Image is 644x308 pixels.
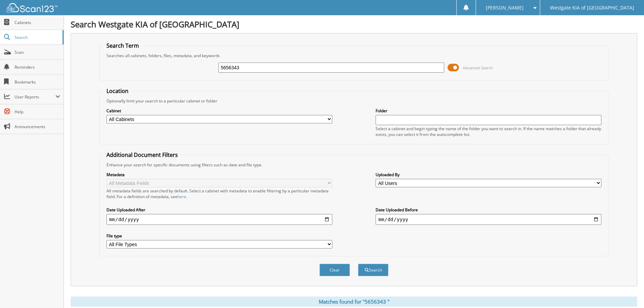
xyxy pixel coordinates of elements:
[15,109,60,115] span: Help
[358,264,388,276] button: Search
[71,19,637,30] h1: Search Westgate KIA of [GEOGRAPHIC_DATA]
[177,194,186,199] a: here
[103,53,605,58] div: Searches all cabinets, folders, files, metadata, and keywords
[103,98,605,104] div: Optionally limit your search to a particular cabinet or folder
[550,6,634,10] span: Westgate KIA of [GEOGRAPHIC_DATA]
[15,49,60,55] span: Scan
[106,214,332,225] input: start
[376,108,601,114] label: Folder
[15,94,55,100] span: User Reports
[486,6,524,10] span: [PERSON_NAME]
[7,3,57,12] img: scan123-logo-white.svg
[319,264,350,276] button: Clear
[376,126,601,137] div: Select a cabinet and begin typing the name of the folder you want to search in. If the name match...
[376,207,601,213] label: Date Uploaded Before
[106,207,332,213] label: Date Uploaded After
[103,162,605,168] div: Enhance your search for specific documents using filters such as date and file type.
[376,214,601,225] input: end
[103,42,142,49] legend: Search Term
[376,172,601,177] label: Uploaded By
[15,124,60,129] span: Announcements
[106,233,332,239] label: File type
[106,172,332,177] label: Metadata
[106,188,332,199] div: All metadata fields are searched by default. Select a cabinet with metadata to enable filtering b...
[15,34,59,40] span: Search
[106,108,332,114] label: Cabinet
[15,79,60,85] span: Bookmarks
[103,151,181,159] legend: Additional Document Filters
[103,87,132,95] legend: Location
[463,65,493,70] span: Advanced Search
[15,64,60,70] span: Reminders
[15,20,60,25] span: Cabinets
[71,297,637,307] div: Matches found for "5656343 "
